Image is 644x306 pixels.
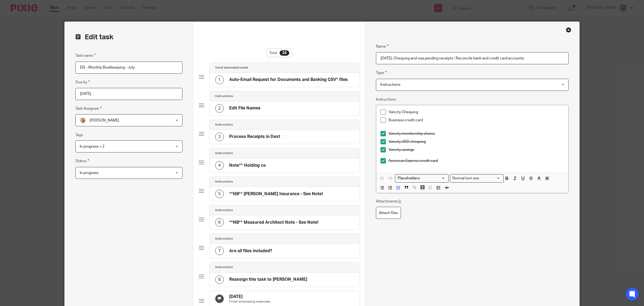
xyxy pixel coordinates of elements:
p: Business credit card [389,118,564,123]
h4: Reassign this task to [PERSON_NAME] [229,277,307,282]
div: 5 [215,190,224,198]
h4: Instructions [215,94,233,98]
p: Attachments [376,199,402,204]
span: Normal text size [451,176,481,181]
p: Vancity USD chequing [389,139,564,144]
label: Attach files [376,207,401,219]
div: Placeholders [395,174,449,183]
div: Close this dialog window [566,27,571,33]
h4: Instructions [215,180,233,184]
div: Text styles [450,174,504,183]
label: Type [376,70,387,76]
div: Total [266,49,292,57]
label: Status [75,158,89,164]
div: 7 [215,247,224,255]
span: [PERSON_NAME] [90,119,119,122]
h4: Note** Holding co [229,163,266,168]
h4: [DATE] [229,294,270,300]
div: Search for option [395,174,449,183]
input: Search for option [481,176,500,181]
label: Task Assignee [75,105,102,112]
div: Search for option [450,174,504,183]
label: Task name [75,52,96,59]
h4: Instructions [215,265,233,269]
label: Name [376,43,389,49]
p: Vancity savings [389,147,564,152]
h4: Instructions [215,123,233,127]
div: 4 [215,161,224,170]
p: Vancity Chequing [389,109,564,115]
span: In progress [80,171,98,175]
div: 3 [215,133,224,141]
label: Instructions [376,97,396,102]
h4: **NB** Measured Architect Note - See Note! [229,220,318,225]
h2: Edit task [75,33,182,42]
p: Vancity membership shares [389,131,564,136]
h4: Edit File Names [229,105,261,111]
div: 8 [215,275,224,284]
h4: Instructions [215,151,233,155]
h4: Auto-Email Request for Documents and Banking CSV* files [229,77,348,83]
h4: Instructions [215,208,233,212]
div: 6 [215,218,224,227]
h4: Send automated email [215,66,248,70]
label: Tags [75,132,83,138]
p: American Express credit card [389,158,564,163]
input: Search for option [396,176,445,181]
h4: Process Receipts in Dext [229,134,280,140]
h4: Instructions [215,237,233,241]
input: Pick a date [75,88,182,100]
div: 24 [280,50,289,56]
span: Instructions [380,83,400,87]
h4: **NB** [PERSON_NAME] Insurance - See Note! [229,191,323,197]
label: Due by [75,79,90,85]
p: Finish processing expenses [229,300,270,304]
h4: Are all files included? [229,248,272,254]
div: 2 [215,104,224,113]
img: MIC.jpg [80,117,86,124]
span: In progress + 2 [80,145,104,148]
div: 1 [215,76,224,84]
